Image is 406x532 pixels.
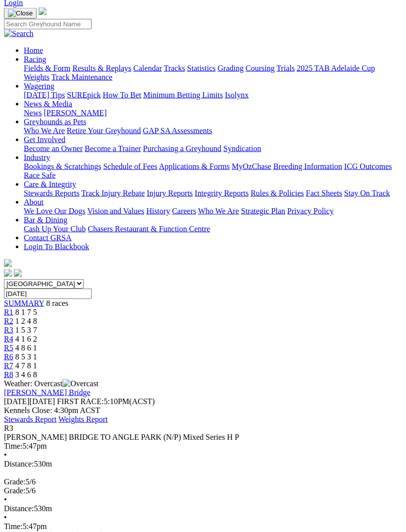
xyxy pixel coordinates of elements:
[24,180,76,188] a: Care & Integrity
[4,522,23,531] span: Time:
[24,198,44,206] a: About
[246,64,275,72] a: Coursing
[24,109,402,118] div: News & Media
[143,91,223,99] a: Minimum Betting Limits
[85,144,141,153] a: Become a Trainer
[218,64,244,72] a: Grading
[67,91,101,99] a: SUREpick
[8,9,33,17] img: Close
[24,46,43,55] a: Home
[4,344,13,352] a: R5
[24,225,86,233] a: Cash Up Your Club
[4,460,34,468] span: Distance:
[297,64,375,72] a: 2025 TAB Adelaide Cup
[87,207,144,215] a: Vision and Values
[24,242,89,251] a: Login To Blackbook
[15,361,37,370] span: 4 7 8 1
[15,308,37,316] span: 8 1 7 5
[4,504,402,513] div: 530m
[4,495,7,504] span: •
[143,144,221,153] a: Purchasing a Greyhound
[24,216,67,224] a: Bar & Dining
[198,207,239,215] a: Who We Are
[133,64,162,72] a: Calendar
[4,361,13,370] a: R7
[24,126,402,135] div: Greyhounds as Pets
[24,189,402,198] div: Care & Integrity
[4,486,402,495] div: 5/6
[24,207,85,215] a: We Love Our Dogs
[187,64,216,72] a: Statistics
[24,91,65,99] a: [DATE] Tips
[15,353,37,361] span: 8 5 3 1
[24,207,402,216] div: About
[24,162,402,180] div: Industry
[276,64,295,72] a: Trials
[344,189,390,197] a: Stay On Track
[24,189,79,197] a: Stewards Reports
[14,269,22,277] img: twitter.svg
[241,207,285,215] a: Strategic Plan
[4,406,402,415] div: Kennels Close: 4:30pm ACST
[15,335,37,343] span: 4 1 6 2
[344,162,392,171] a: ICG Outcomes
[4,397,30,406] span: [DATE]
[58,415,108,423] a: Weights Report
[24,144,83,153] a: Become an Owner
[24,153,50,162] a: Industry
[62,379,99,388] img: Overcast
[15,317,37,325] span: 1 2 4 8
[51,73,112,81] a: Track Maintenance
[4,308,13,316] span: R1
[195,189,249,197] a: Integrity Reports
[223,144,261,153] a: Syndication
[4,477,402,486] div: 5/6
[24,135,65,144] a: Get Involved
[15,326,37,334] span: 1 5 3 7
[4,353,13,361] span: R6
[4,522,402,531] div: 5:47pm
[88,225,210,233] a: Chasers Restaurant & Function Centre
[67,126,141,135] a: Retire Your Greyhound
[24,171,55,179] a: Race Safe
[4,326,13,334] a: R3
[24,162,101,171] a: Bookings & Scratchings
[306,189,342,197] a: Fact Sheets
[24,126,65,135] a: Who We Are
[4,259,12,267] img: logo-grsa-white.png
[251,189,304,197] a: Rules & Policies
[4,504,34,513] span: Distance:
[24,118,86,126] a: Greyhounds as Pets
[4,442,23,450] span: Time:
[164,64,185,72] a: Tracks
[232,162,271,171] a: MyOzChase
[4,317,13,325] a: R2
[143,126,212,135] a: GAP SA Assessments
[24,82,54,90] a: Wagering
[4,415,56,423] a: Stewards Report
[172,207,196,215] a: Careers
[4,397,55,406] span: [DATE]
[24,144,402,153] div: Get Involved
[24,100,72,108] a: News & Media
[4,299,44,307] a: SUMMARY
[4,477,26,486] span: Grade:
[15,344,37,352] span: 4 8 6 1
[103,91,142,99] a: How To Bet
[44,109,106,117] a: [PERSON_NAME]
[24,64,70,72] a: Fields & Form
[4,460,402,469] div: 530m
[4,486,26,495] span: Grade:
[39,7,47,15] img: logo-grsa-white.png
[4,388,91,397] a: [PERSON_NAME] Bridge
[4,442,402,451] div: 5:47pm
[146,207,170,215] a: History
[46,299,68,307] span: 8 races
[24,225,402,234] div: Bar & Dining
[4,335,13,343] a: R4
[4,451,7,459] span: •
